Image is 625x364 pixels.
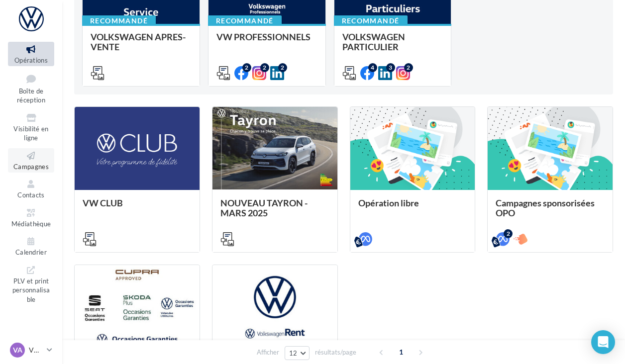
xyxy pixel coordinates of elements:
[8,110,54,144] a: Visibilité en ligne
[8,309,54,353] a: Campagnes DataOnDemand
[8,234,54,258] a: Calendrier
[83,197,123,208] span: VW CLUB
[285,346,310,360] button: 12
[386,63,395,72] div: 3
[404,63,413,72] div: 2
[342,31,405,52] span: VOLKSWAGEN PARTICULIER
[208,15,282,26] div: Recommandé
[334,15,408,26] div: Recommandé
[278,63,287,72] div: 2
[216,31,311,42] span: VW PROFESSIONNELS
[358,197,419,208] span: Opération libre
[11,220,51,228] span: Médiathèque
[15,248,47,256] span: Calendrier
[8,341,54,360] a: VA VW [GEOGRAPHIC_DATA]
[13,163,49,171] span: Campagnes
[242,63,251,72] div: 2
[8,148,54,173] a: Campagnes
[8,205,54,230] a: Médiathèque
[8,177,54,201] a: Contacts
[8,263,54,306] a: PLV et print personnalisable
[29,345,43,355] p: VW [GEOGRAPHIC_DATA]
[14,56,48,64] span: Opérations
[289,349,298,357] span: 12
[17,191,45,199] span: Contacts
[91,31,186,52] span: VOLKSWAGEN APRES-VENTE
[368,63,377,72] div: 4
[504,229,513,238] div: 2
[13,125,48,142] span: Visibilité en ligne
[13,345,22,355] span: VA
[257,348,279,357] span: Afficher
[220,197,308,218] span: NOUVEAU TAYRON - MARS 2025
[315,348,356,357] span: résultats/page
[82,15,156,26] div: Recommandé
[17,87,45,104] span: Boîte de réception
[260,63,269,72] div: 2
[393,344,409,360] span: 1
[496,197,595,218] span: Campagnes sponsorisées OPO
[591,330,615,354] div: Open Intercom Messenger
[8,70,54,106] a: Boîte de réception
[8,42,54,66] a: Opérations
[12,275,50,303] span: PLV et print personnalisable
